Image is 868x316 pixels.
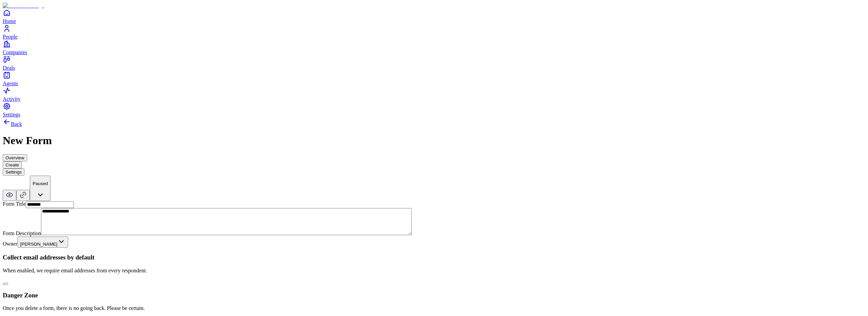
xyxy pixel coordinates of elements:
[3,9,865,24] a: Home
[3,168,24,176] button: Settings
[3,65,15,71] span: Deals
[3,134,865,147] h1: New Form
[3,268,865,274] p: When enabled, we require email addresses from every respondent.
[3,96,20,102] span: Activity
[3,55,865,71] a: Deals
[3,230,41,236] label: Form Description
[3,87,865,102] a: Activity
[3,24,865,40] a: People
[3,71,865,86] a: Agents
[3,49,27,55] span: Companies
[3,18,16,24] span: Home
[3,34,18,40] span: People
[3,201,26,207] label: Form Title
[3,102,865,117] a: Settings
[3,112,20,117] span: Settings
[3,292,865,299] h3: Danger Zone
[3,121,22,127] a: Back
[3,154,27,161] button: Overview
[3,3,44,9] img: Item Brain Logo
[3,254,865,261] h3: Collect email addresses by default
[3,161,22,168] button: Create
[3,241,18,247] label: Owner
[3,81,18,86] span: Agents
[3,305,865,311] p: Once you delete a form, there is no going back. Please be certain.
[3,40,865,55] a: Companies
